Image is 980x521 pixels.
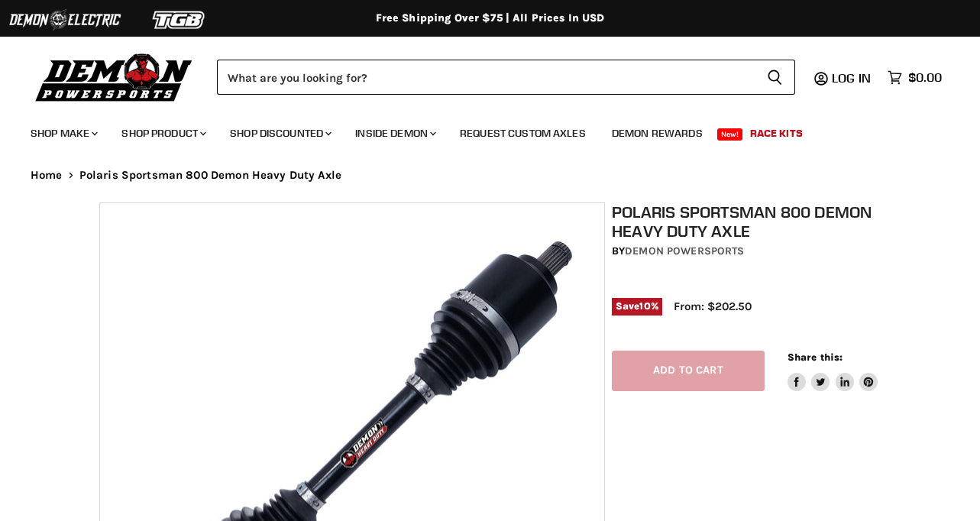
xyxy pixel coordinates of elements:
[625,244,744,257] a: Demon Powersports
[674,299,752,313] span: From: $202.50
[612,202,888,241] h1: Polaris Sportsman 800 Demon Heavy Duty Axle
[448,118,597,149] a: Request Custom Axles
[717,128,743,141] span: New!
[908,70,942,85] span: $0.00
[600,118,714,149] a: Demon Rewards
[19,112,938,149] ul: Main menu
[344,118,445,149] a: Inside Demon
[825,71,880,85] a: Log in
[31,50,198,104] img: Demon Powersports
[19,118,107,149] a: Shop Make
[755,60,795,95] button: Search
[612,243,888,260] div: by
[79,169,341,182] span: Polaris Sportsman 800 Demon Heavy Duty Axle
[31,169,63,182] a: Home
[788,351,878,391] aside: Share this:
[218,118,341,149] a: Shop Discounted
[639,300,650,312] span: 10
[612,298,662,315] span: Save %
[217,60,755,95] input: Search
[217,60,795,95] form: Product
[832,70,871,86] span: Log in
[122,5,237,34] img: TGB Logo 2
[739,118,814,149] a: Race Kits
[880,66,949,89] a: $0.00
[110,118,215,149] a: Shop Product
[8,5,122,34] img: Demon Electric Logo 2
[788,351,843,363] span: Share this:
